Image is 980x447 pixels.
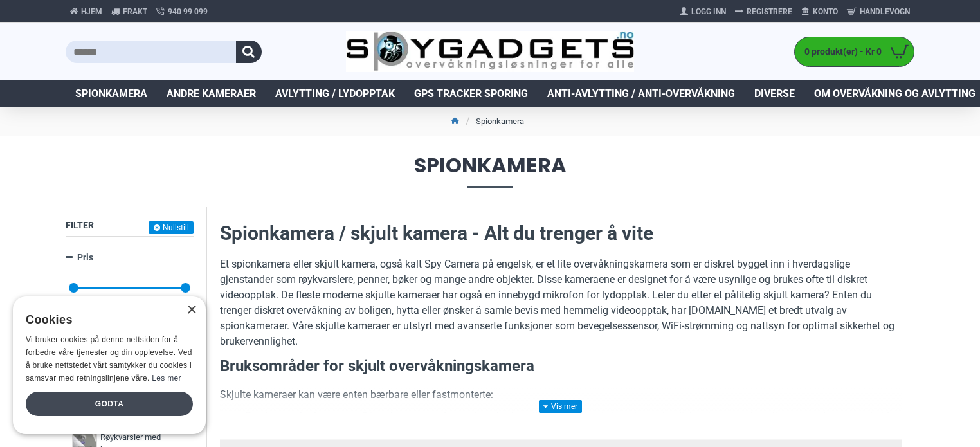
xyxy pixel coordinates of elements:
[168,6,208,17] span: 940 99 099
[797,1,842,22] a: Konto
[26,306,185,334] div: Cookies
[66,220,94,230] span: Filter
[157,80,266,107] a: Andre kameraer
[404,80,538,107] a: GPS Tracker Sporing
[220,387,902,403] p: Skjulte kameraer kan være enten bærbare eller fastmonterte:
[26,392,193,416] div: Godta
[246,409,902,440] li: Disse kan tas med overalt og brukes til skjult filming i situasjoner der diskresjon er nødvendig ...
[860,6,910,17] span: Handlevogn
[346,31,635,73] img: SpyGadgets.no
[26,335,192,382] span: Vi bruker cookies på denne nettsiden for å forbedre våre tjenester og din opplevelse. Ved å bruke...
[75,86,147,102] span: Spionkamera
[81,6,102,17] span: Hjem
[414,86,528,102] span: GPS Tracker Sporing
[730,1,797,22] a: Registrere
[275,86,395,102] span: Avlytting / Lydopptak
[186,306,196,315] div: Close
[66,155,914,188] span: Spionkamera
[167,86,256,102] span: Andre kameraer
[538,80,745,107] a: Anti-avlytting / Anti-overvåkning
[747,6,792,17] span: Registrere
[66,246,194,269] a: Pris
[675,1,730,22] a: Logg Inn
[691,6,726,17] span: Logg Inn
[220,356,902,378] h3: Bruksområder for skjult overvåkningskamera
[220,220,902,247] h2: Spionkamera / skjult kamera - Alt du trenger å vite
[813,6,838,17] span: Konto
[842,1,914,22] a: Handlevogn
[220,257,902,349] p: Et spionkamera eller skjult kamera, også kalt Spy Camera på engelsk, er et lite overvåkningskamer...
[266,80,404,107] a: Avlytting / Lydopptak
[152,374,181,383] a: Les mer, opens a new window
[754,86,795,102] span: Diverse
[246,410,363,423] strong: Bærbare spionkameraer:
[547,86,735,102] span: Anti-avlytting / Anti-overvåkning
[149,221,194,234] button: Nullstill
[795,37,914,66] a: 0 produkt(er) - Kr 0
[814,86,975,102] span: Om overvåkning og avlytting
[66,80,157,107] a: Spionkamera
[795,45,885,59] span: 0 produkt(er) - Kr 0
[123,6,147,17] span: Frakt
[745,80,804,107] a: Diverse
